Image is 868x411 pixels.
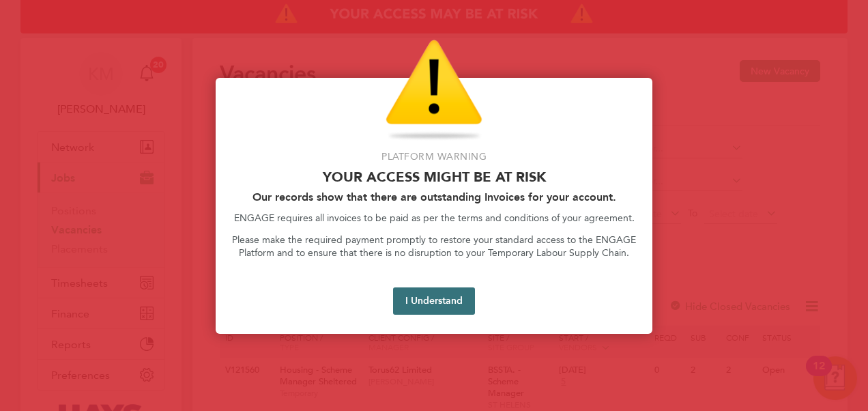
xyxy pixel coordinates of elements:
div: Access At Risk [216,78,652,334]
img: Warning Icon [386,40,482,142]
p: Your access might be at risk [232,169,636,185]
p: ENGAGE requires all invoices to be paid as per the terms and conditions of your agreement. [232,212,636,225]
p: Platform Warning [232,150,636,164]
button: I Understand [393,287,475,315]
h2: Our records show that there are outstanding Invoices for your account. [232,190,636,203]
p: Please make the required payment promptly to restore your standard access to the ENGAGE Platform ... [232,233,636,260]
